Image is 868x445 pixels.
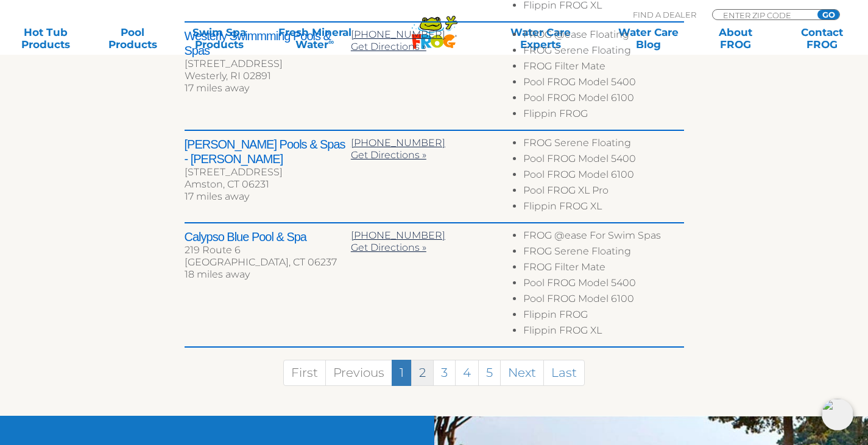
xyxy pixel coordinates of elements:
h2: Calypso Blue Pool & Spa [185,230,351,244]
li: FROG @ease Floating [523,29,683,44]
div: 219 Route 6 [185,244,351,256]
a: First [283,360,326,386]
a: 4 [455,360,479,386]
div: Westerly, RI 02891 [185,70,351,82]
li: Flippin FROG XL [523,324,683,340]
li: Pool FROG Model 6100 [523,293,683,309]
a: 2 [411,360,434,386]
li: FROG Serene Floating [523,245,683,261]
input: Zip Code Form [722,10,804,20]
li: FROG Filter Mate [523,261,683,277]
a: ContactFROG [788,26,856,51]
a: [PHONE_NUMBER] [351,29,445,40]
span: 17 miles away [185,82,249,94]
span: 18 miles away [185,268,250,280]
a: Last [543,360,585,386]
a: 3 [433,360,456,386]
li: Flippin FROG XL [523,200,683,216]
li: FROG Filter Mate [523,60,683,76]
a: AboutFROG [702,26,769,51]
li: Pool FROG Model 6100 [523,169,683,184]
a: Hot TubProducts [12,26,80,51]
li: Flippin FROG [523,309,683,324]
li: FROG Serene Floating [523,137,683,153]
li: Flippin FROG [523,108,683,124]
h2: [PERSON_NAME] Pools & Spas - [PERSON_NAME] [185,137,351,166]
h2: Westerly Swimmming Pools & Spas [185,29,351,58]
input: GO [817,10,839,19]
li: FROG @ease For Swim Spas [523,230,683,245]
li: Pool FROG Model 6100 [523,92,683,108]
li: Pool FROG XL Pro [523,184,683,200]
a: 5 [478,360,501,386]
div: [STREET_ADDRESS] [185,58,351,70]
div: [GEOGRAPHIC_DATA], CT 06237 [185,256,351,268]
a: PoolProducts [99,26,166,51]
li: Pool FROG Model 5400 [523,153,683,169]
a: [PHONE_NUMBER] [351,137,445,149]
a: Next [500,360,544,386]
div: Amston, CT 06231 [185,178,351,191]
li: Pool FROG Model 5400 [523,277,683,293]
a: Get Directions » [351,242,426,253]
a: Get Directions » [351,149,426,161]
a: Get Directions » [351,41,426,52]
a: Previous [325,360,392,386]
li: Pool FROG Model 5400 [523,76,683,92]
span: 17 miles away [185,191,249,202]
li: FROG Serene Floating [523,44,683,60]
div: [STREET_ADDRESS] [185,166,351,178]
a: 1 [392,360,412,386]
a: [PHONE_NUMBER] [351,230,445,241]
img: openIcon [822,399,853,430]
